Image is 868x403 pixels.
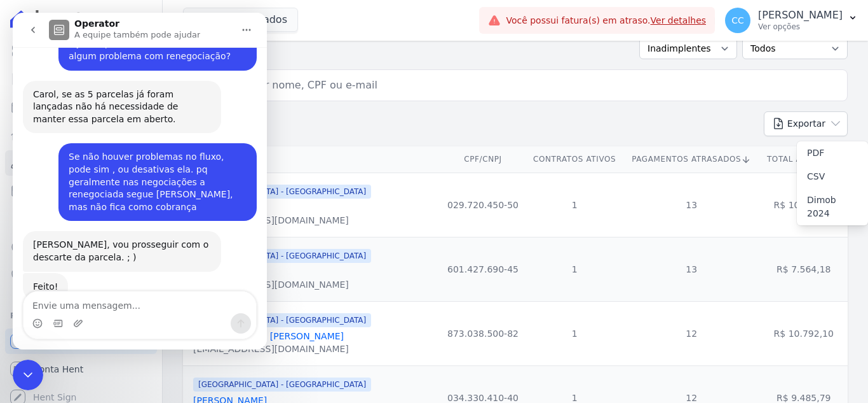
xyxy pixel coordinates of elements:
[715,3,868,38] button: CC [PERSON_NAME] Ver opções
[46,17,244,57] div: e já foi quitada, se exluir ela, tem algum problema com renegociação?
[56,138,234,201] div: Se não houver problemas no fluxo, pode sim , ou desativas ela. pq geralmente nas negociações a re...
[62,16,187,29] p: A equipe também pode ajudar
[218,300,238,321] button: Enviar uma mensagem
[440,146,526,173] th: CPF/CNPJ
[760,173,848,237] td: R$ 10.800,12
[731,16,744,25] span: CC
[5,262,157,288] a: Negativação
[764,111,848,136] button: Exportar
[5,206,157,232] a: Transferências
[183,146,440,173] th: Nome
[13,13,267,350] iframe: Intercom live chat
[526,173,623,237] td: 1
[46,131,244,208] div: Se não houver problemas no fluxo, pode sim , ou desativas ela. pq geralmente nas negociações a re...
[10,68,244,131] div: Adriane diz…
[758,22,843,32] p: Ver opções
[10,308,152,323] div: Plataformas
[33,363,83,376] span: Conta Hent
[193,214,371,227] div: [EMAIL_ADDRESS][DOMAIN_NAME]
[56,25,234,50] div: e já foi quitada, se exluir ela, tem algum problema com renegociação?
[20,306,30,316] button: Selecionador de Emoji
[10,131,244,218] div: Carolina diz…
[5,66,157,92] a: Contratos
[40,306,50,316] button: Selecionador de GIF
[797,188,868,225] a: Dimob 2024
[20,226,198,251] div: [PERSON_NAME], vou prosseguir com o descarte da parcela. ; )
[440,301,526,365] td: 873.038.500-82
[5,150,157,176] a: Clientes
[623,237,760,301] td: 13
[5,329,157,354] a: Recebíveis
[10,68,208,121] div: Carol, se as 5 parcelas já foram lançadas não há necessidade de manter essa parcela em aberto.
[5,38,157,64] a: Visão Geral
[760,237,848,301] td: R$ 7.564,18
[526,301,623,365] td: 1
[193,185,371,199] span: [GEOGRAPHIC_DATA] - [GEOGRAPHIC_DATA]
[20,76,198,113] div: Carol, se as 5 parcelas já foram lançadas não há necessidade de manter essa parcela em aberto.
[526,146,623,173] th: Contratos Ativos
[222,5,246,29] button: Início
[60,306,71,316] button: Upload do anexo
[651,15,707,25] a: Ver detalhes
[758,9,843,22] p: [PERSON_NAME]
[183,8,298,32] button: 2 selecionados
[10,260,55,288] div: Feito!Adriane • Há 21h
[10,218,244,260] div: Adriane diz…
[506,14,706,27] span: Você possui fatura(s) em atraso.
[193,278,371,291] div: [EMAIL_ADDRESS][DOMAIN_NAME]
[623,301,760,365] td: 12
[440,237,526,301] td: 601.427.690-45
[623,146,760,173] th: Pagamentos Atrasados
[5,178,157,204] a: Minha Carteira
[807,171,825,181] span: CSV
[13,360,43,390] iframe: Intercom live chat
[623,173,760,237] td: 13
[807,148,824,158] span: PDF
[193,331,344,341] a: [PERSON_NAME] [PERSON_NAME]
[797,141,868,165] a: PDF
[207,73,842,98] input: Buscar por nome, CPF ou e-mail
[11,279,243,300] textarea: Envie uma mensagem...
[20,268,45,281] div: Feito!
[193,378,371,392] span: [GEOGRAPHIC_DATA] - [GEOGRAPHIC_DATA]
[797,165,868,188] a: CSV
[10,218,208,258] div: [PERSON_NAME], vou prosseguir com o descarte da parcela. ; )
[440,173,526,237] td: 029.720.450-50
[193,249,371,263] span: [GEOGRAPHIC_DATA] - [GEOGRAPHIC_DATA]
[5,357,157,382] a: Conta Hent
[807,195,836,218] span: Dimob 2024
[5,122,157,148] a: Lotes
[5,94,157,120] a: Parcelas
[760,301,848,365] td: R$ 10.792,10
[10,17,244,67] div: Carolina diz…
[193,343,371,355] div: [EMAIL_ADDRESS][DOMAIN_NAME]
[193,313,371,327] span: [GEOGRAPHIC_DATA] - [GEOGRAPHIC_DATA]
[760,146,848,173] th: Total Atrasado
[5,234,157,260] a: Crédito
[10,260,244,316] div: Adriane diz…
[526,237,623,301] td: 1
